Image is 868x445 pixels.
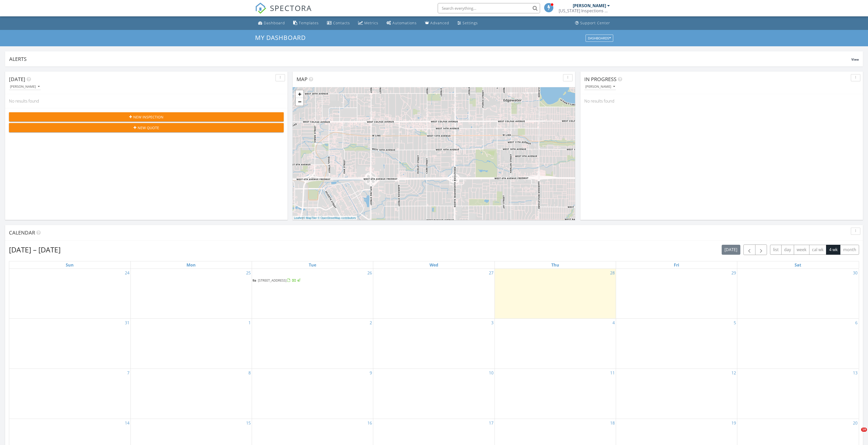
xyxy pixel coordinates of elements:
div: Settings [463,20,478,25]
a: Go to September 12, 2025 [730,369,737,377]
a: Go to August 25, 2025 [245,269,252,277]
a: © MapTiler [303,216,317,219]
a: Friday [673,261,680,269]
div: Support Center [580,20,610,25]
td: Go to September 9, 2025 [252,369,373,419]
a: Go to September 7, 2025 [126,369,130,377]
a: Go to August 28, 2025 [609,269,616,277]
button: New Inspection [9,112,284,121]
a: Monday [185,261,197,269]
td: Go to August 27, 2025 [373,269,495,319]
td: Go to August 28, 2025 [495,269,616,319]
td: Go to September 1, 2025 [130,318,252,369]
td: Go to September 5, 2025 [616,318,737,369]
span: View [851,57,859,62]
a: Tuesday [308,261,317,269]
span: [DATE] [9,76,25,83]
a: Dashboard [256,18,287,28]
td: Go to August 25, 2025 [130,269,252,319]
button: cal wk [809,245,827,255]
a: Go to September 14, 2025 [124,419,130,427]
button: week [794,245,809,255]
div: [PERSON_NAME] [10,85,40,88]
a: Zoom in [296,90,303,98]
div: Contacts [333,20,350,25]
a: SPECTORA [255,7,312,18]
div: [PERSON_NAME] [585,85,615,88]
div: Metrics [364,20,378,25]
td: Go to September 12, 2025 [616,369,737,419]
td: Go to August 30, 2025 [737,269,859,319]
td: Go to August 31, 2025 [9,318,130,369]
a: Go to September 17, 2025 [488,419,495,427]
td: Go to September 2, 2025 [252,318,373,369]
a: Go to September 6, 2025 [854,319,859,327]
a: Go to August 29, 2025 [730,269,737,277]
a: Automations (Basic) [384,18,419,28]
a: Sunday [65,261,75,269]
div: [PERSON_NAME] [573,3,606,8]
a: Thursday [550,261,560,269]
h2: [DATE] – [DATE] [9,244,61,255]
button: month [840,245,859,255]
div: | [293,216,357,220]
a: © OpenStreetMap contributors [318,216,356,219]
a: Go to September 20, 2025 [852,419,859,427]
a: Go to August 26, 2025 [366,269,373,277]
button: [PERSON_NAME] [584,83,616,90]
button: Previous [743,244,755,255]
a: 9a [STREET_ADDRESS] [252,277,372,284]
a: Go to September 5, 2025 [733,319,737,327]
span: My Dashboard [255,33,306,42]
a: Leaflet [294,216,302,219]
td: Go to September 11, 2025 [495,369,616,419]
a: Zoom out [296,98,303,106]
div: No results found [5,94,288,108]
input: Search everything... [438,3,540,13]
span: SPECTORA [270,3,312,13]
span: [STREET_ADDRESS] [258,278,287,283]
a: Templates [291,18,321,28]
button: day [781,245,794,255]
a: 9a [STREET_ADDRESS] [252,278,301,283]
td: Go to September 10, 2025 [373,369,495,419]
div: No results found [580,94,863,108]
a: Settings [455,18,480,28]
button: Next [755,244,767,255]
td: Go to September 6, 2025 [737,318,859,369]
a: Go to September 15, 2025 [245,419,252,427]
span: Map [296,76,307,83]
span: 9a [252,278,256,283]
div: Templates [299,20,319,25]
a: Go to September 11, 2025 [609,369,616,377]
div: Automations [392,20,417,25]
a: Go to August 24, 2025 [124,269,130,277]
a: Go to September 19, 2025 [730,419,737,427]
button: [PERSON_NAME] [9,83,41,90]
a: Go to September 4, 2025 [611,319,616,327]
a: Go to September 10, 2025 [488,369,495,377]
img: The Best Home Inspection Software - Spectora [255,3,266,14]
a: Go to September 1, 2025 [247,319,252,327]
div: Florida Inspections Group LLC [559,8,610,13]
button: Dashboards [586,35,613,42]
a: Go to September 18, 2025 [609,419,616,427]
td: Go to August 26, 2025 [252,269,373,319]
td: Go to September 13, 2025 [737,369,859,419]
div: Dashboards [588,36,611,40]
div: Dashboard [264,20,285,25]
td: Go to September 3, 2025 [373,318,495,369]
div: Advanced [430,20,449,25]
a: Go to September 2, 2025 [369,319,373,327]
a: Go to September 13, 2025 [852,369,859,377]
a: Contacts [325,18,352,28]
a: Support Center [573,18,612,28]
a: Go to September 9, 2025 [369,369,373,377]
td: Go to September 7, 2025 [9,369,130,419]
td: Go to September 4, 2025 [495,318,616,369]
a: Saturday [794,261,802,269]
a: Wednesday [428,261,439,269]
a: Go to August 31, 2025 [124,319,130,327]
td: Go to August 29, 2025 [616,269,737,319]
a: Advanced [423,18,451,28]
